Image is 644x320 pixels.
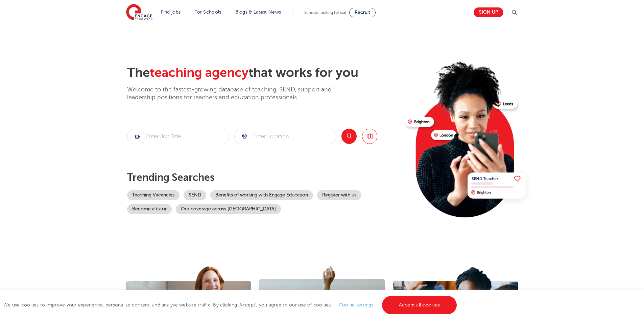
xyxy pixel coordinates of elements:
[474,7,503,17] a: Sign up
[234,129,336,144] div: Submit
[161,9,181,15] a: Find jobs
[3,302,458,307] span: We use cookies to improve your experience, personalise content, and analyse website traffic. By c...
[127,171,400,184] p: Trending searches
[317,190,361,200] a: Register with us
[382,296,457,314] a: Accept all cookies
[150,65,248,80] span: teaching agency
[126,4,152,21] img: Engage Education
[184,190,206,200] a: SEND
[339,302,374,307] a: Cookie settings
[235,9,281,15] a: Blogs & Latest News
[341,129,357,144] button: Search
[127,204,172,214] a: Become a tutor
[127,129,229,144] input: Submit
[235,129,336,144] input: Submit
[127,190,180,200] a: Teaching Vacancies
[210,190,313,200] a: Benefits of working with Engage Education
[127,86,350,102] p: Welcome to the fastest-growing database of teaching, SEND, support and leadership positions for t...
[127,65,400,81] h2: The that works for you
[355,10,370,15] span: Recruit
[349,8,376,17] a: Recruit
[127,129,229,144] div: Submit
[304,10,348,15] span: Schools looking for staff
[176,204,281,214] a: Our coverage across [GEOGRAPHIC_DATA]
[194,9,221,15] a: For Schools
